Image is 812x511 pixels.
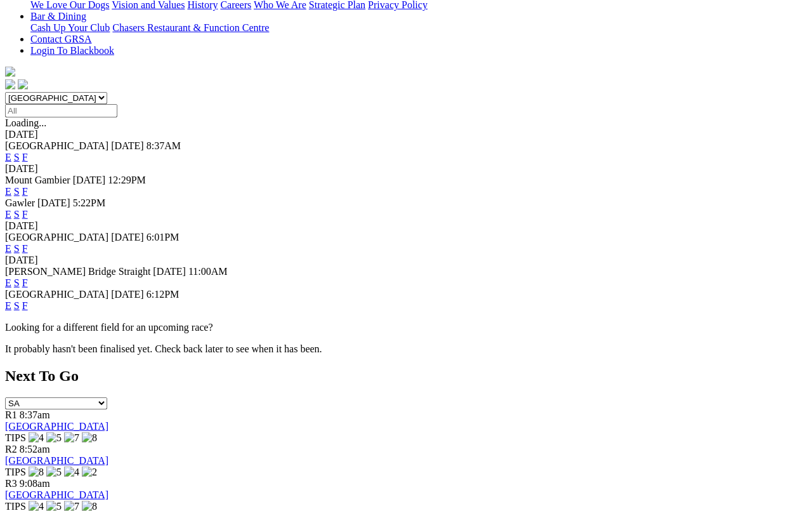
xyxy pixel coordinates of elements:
[5,266,150,277] span: [PERSON_NAME] Bridge Straight
[5,67,15,77] img: logo-grsa-white.png
[5,343,322,354] partial: It probably hasn't been finalised yet. Check back later to see when it has been.
[5,409,17,420] span: R1
[5,455,108,466] a: [GEOGRAPHIC_DATA]
[73,197,106,208] span: 5:22PM
[30,22,110,33] a: Cash Up Your Club
[5,489,108,500] a: [GEOGRAPHIC_DATA]
[5,322,807,333] p: Looking for a different field for an upcoming race?
[5,197,35,208] span: Gawler
[14,300,20,311] a: S
[20,444,50,455] span: 8:52am
[37,197,70,208] span: [DATE]
[29,432,44,444] img: 4
[22,152,28,163] a: F
[111,140,144,151] span: [DATE]
[5,79,15,90] img: facebook.svg
[29,467,44,478] img: 8
[5,209,11,220] a: E
[5,289,108,300] span: [GEOGRAPHIC_DATA]
[64,432,79,444] img: 7
[20,478,50,489] span: 9:08am
[5,467,26,477] span: TIPS
[5,300,11,311] a: E
[5,478,17,489] span: R3
[22,243,28,254] a: F
[147,140,181,151] span: 8:37AM
[5,175,70,185] span: Mount Gambier
[5,129,807,140] div: [DATE]
[5,368,807,385] h2: Next To Go
[5,152,11,163] a: E
[5,444,17,455] span: R2
[18,79,28,90] img: twitter.svg
[82,432,97,444] img: 8
[5,421,108,432] a: [GEOGRAPHIC_DATA]
[14,186,20,197] a: S
[14,152,20,163] a: S
[46,467,62,478] img: 5
[112,22,269,33] a: Chasers Restaurant & Function Centre
[147,289,180,300] span: 6:12PM
[5,277,11,288] a: E
[108,175,146,185] span: 12:29PM
[147,232,180,242] span: 6:01PM
[5,243,11,254] a: E
[5,104,117,117] input: Select date
[22,277,28,288] a: F
[30,11,86,22] a: Bar & Dining
[46,432,62,444] img: 5
[22,209,28,220] a: F
[5,140,108,151] span: [GEOGRAPHIC_DATA]
[22,300,28,311] a: F
[5,220,807,232] div: [DATE]
[153,266,186,277] span: [DATE]
[5,186,11,197] a: E
[64,467,79,478] img: 4
[20,409,50,420] span: 8:37am
[5,163,807,175] div: [DATE]
[30,22,807,34] div: Bar & Dining
[188,266,228,277] span: 11:00AM
[73,175,106,185] span: [DATE]
[14,243,20,254] a: S
[111,289,144,300] span: [DATE]
[5,432,26,443] span: TIPS
[82,467,97,478] img: 2
[5,117,46,128] span: Loading...
[22,186,28,197] a: F
[5,255,807,266] div: [DATE]
[30,45,114,56] a: Login To Blackbook
[5,232,108,242] span: [GEOGRAPHIC_DATA]
[111,232,144,242] span: [DATE]
[14,209,20,220] a: S
[14,277,20,288] a: S
[30,34,91,44] a: Contact GRSA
